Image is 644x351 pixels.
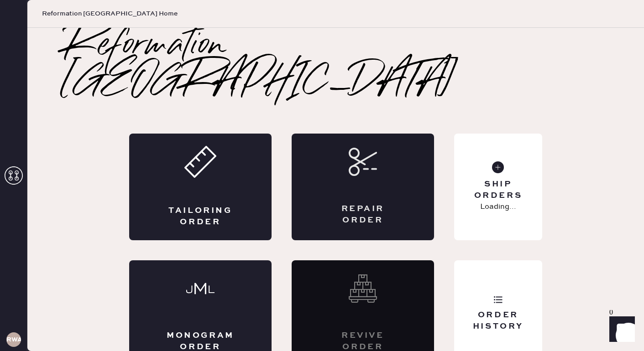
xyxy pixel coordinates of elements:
[461,179,535,201] div: Ship Orders
[461,310,535,332] div: Order History
[64,28,607,101] h2: Reformation [GEOGRAPHIC_DATA]
[328,203,398,226] div: Repair Order
[601,310,640,349] iframe: Front Chat
[166,205,235,228] div: Tailoring Order
[480,201,516,212] p: Loading...
[42,9,178,18] span: Reformation [GEOGRAPHIC_DATA] Home
[6,336,21,343] h3: RWA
